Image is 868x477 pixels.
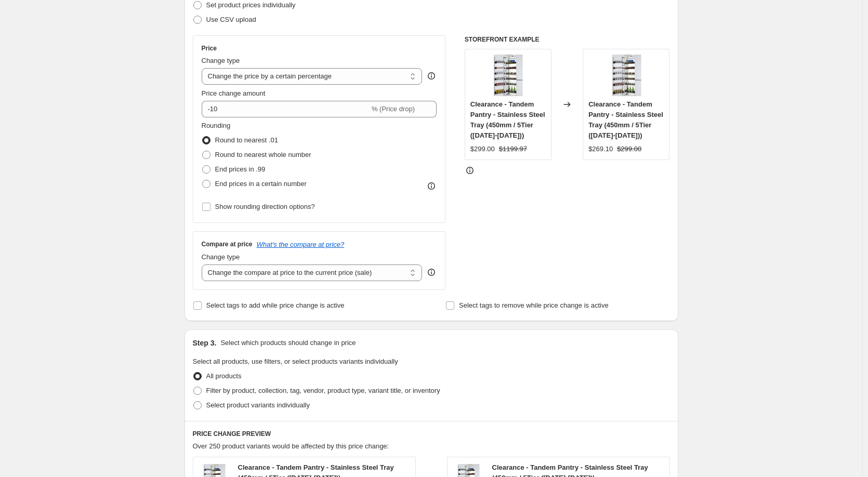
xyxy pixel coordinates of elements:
span: Change type [202,57,240,64]
h3: Price [202,44,217,52]
span: Select tags to remove while price change is active [459,301,609,309]
span: Round to nearest .01 [215,136,278,144]
span: Show rounding direction options? [215,203,315,210]
input: -15 [202,101,370,117]
span: Use CSV upload [206,16,256,23]
span: End prices in a certain number [215,180,307,188]
div: help [426,71,437,81]
img: tandem-pantry-stainless-steel-tray-storage-arova-kitchens-bathrooms-449178_80x.jpg [487,55,529,96]
span: Set product prices individually [206,1,296,9]
h6: STOREFRONT EXAMPLE [465,35,670,44]
span: Over 250 product variants would be affected by this price change: [193,442,389,450]
p: Select which products should change in price [220,338,356,348]
div: help [426,267,437,277]
div: $299.00 [470,144,495,154]
h6: PRICE CHANGE PREVIEW [193,430,670,438]
span: Select all products, use filters, or select products variants individually [193,357,398,365]
img: tandem-pantry-stainless-steel-tray-storage-arova-kitchens-bathrooms-449178_80x.jpg [606,55,647,96]
span: % (Price drop) [372,105,415,113]
h3: Compare at price [202,240,253,248]
span: Clearance - Tandem Pantry - Stainless Steel Tray (450mm / 5Tier ([DATE]-[DATE])) [470,100,545,139]
span: Select product variants individually [206,401,310,409]
span: Change type [202,253,240,261]
span: Filter by product, collection, tag, vendor, product type, variant title, or inventory [206,387,440,394]
button: What's the compare at price? [257,241,345,248]
span: All products [206,372,242,380]
span: Price change amount [202,89,266,97]
span: Rounding [202,122,231,129]
div: $269.10 [588,144,613,154]
h2: Step 3. [193,338,217,348]
strike: $1199.97 [499,144,527,154]
span: Select tags to add while price change is active [206,301,345,309]
span: Clearance - Tandem Pantry - Stainless Steel Tray (450mm / 5Tier ([DATE]-[DATE])) [588,100,663,139]
span: Round to nearest whole number [215,151,311,158]
strike: $299.00 [617,144,641,154]
span: End prices in .99 [215,165,266,173]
